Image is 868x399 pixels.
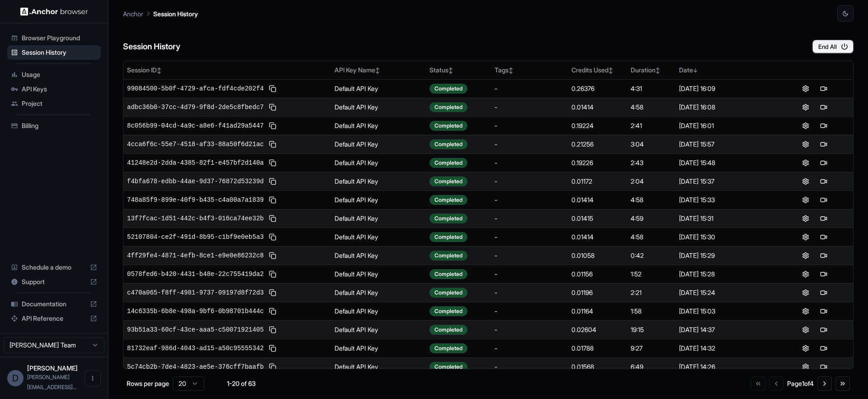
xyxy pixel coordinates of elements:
[20,7,88,16] img: Anchor Logo
[571,344,623,353] div: 0.01788
[127,84,264,93] span: 99084500-5b0f-4729-afca-fdf4cde202f4
[429,84,467,94] div: Completed
[631,344,671,353] div: 9:27
[679,362,773,371] div: [DATE] 14:26
[631,307,671,316] div: 1:58
[429,306,467,316] div: Completed
[331,172,426,190] td: Default API Key
[335,66,422,75] div: API Key Name
[127,325,264,334] span: 93b51a33-60cf-43ce-aaa5-c50071921405
[495,270,564,279] div: -
[7,67,101,82] div: Usage
[495,121,564,130] div: -
[331,302,426,320] td: Default API Key
[22,263,86,272] span: Schedule a demo
[127,177,264,186] span: f4bfa678-edbb-44ae-9d37-76872d53239d
[429,66,487,75] div: Status
[787,379,814,388] div: Page 1 of 4
[679,325,773,334] div: [DATE] 14:37
[679,84,773,93] div: [DATE] 16:09
[631,84,671,93] div: 4:31
[7,45,101,60] div: Session History
[22,121,97,130] span: Billing
[331,246,426,265] td: Default API Key
[22,33,97,43] span: Browser Playground
[331,209,426,228] td: Default API Key
[85,370,101,386] button: Open menu
[127,362,264,371] span: 5c74cb2b-7de4-4823-ae5e-376cff7baafb
[495,158,564,167] div: -
[679,177,773,186] div: [DATE] 15:37
[22,48,97,57] span: Session History
[127,233,264,242] span: 52107804-ce2f-491d-8b95-c1bf9e0eb5a3
[123,9,143,19] p: Anchor
[429,251,467,261] div: Completed
[495,362,564,371] div: -
[571,177,623,186] div: 0.01172
[679,214,773,223] div: [DATE] 15:31
[495,195,564,204] div: -
[127,214,264,223] span: 13f7fcac-1d51-442c-b4f3-016ca74ee32b
[679,270,773,279] div: [DATE] 15:28
[331,98,426,116] td: Default API Key
[127,270,264,279] span: 0578fed6-b420-4431-b48e-22c755419da2
[679,140,773,149] div: [DATE] 15:57
[219,379,264,388] div: 1-20 of 63
[7,370,24,386] div: D
[679,344,773,353] div: [DATE] 14:32
[495,344,564,353] div: -
[571,214,623,223] div: 0.01415
[495,325,564,334] div: -
[331,320,426,339] td: Default API Key
[157,67,161,74] span: ↕
[331,116,426,135] td: Default API Key
[679,103,773,112] div: [DATE] 16:08
[631,362,671,371] div: 6:49
[331,135,426,153] td: Default API Key
[331,283,426,302] td: Default API Key
[7,275,101,289] div: Support
[127,121,264,130] span: 8c056b99-04cd-4a9c-a8e6-f41ad29a5447
[331,265,426,283] td: Default API Key
[22,277,86,286] span: Support
[631,103,671,112] div: 4:58
[127,288,264,297] span: c470a065-f8ff-4981-9737-09197d8f72d3
[123,9,198,19] nav: breadcrumb
[571,66,623,75] div: Credits Used
[127,103,264,112] span: adbc36b0-37cc-4d79-9f8d-2de5c8fbedc7
[571,325,623,334] div: 0.02604
[679,307,773,316] div: [DATE] 15:03
[429,362,467,372] div: Completed
[429,158,467,168] div: Completed
[127,307,264,316] span: 14c6335b-6b8e-498a-9bf6-0b98701b444c
[127,140,264,149] span: 4cca6f6c-55e7-4518-af33-88a50f6d21ac
[429,121,467,131] div: Completed
[631,270,671,279] div: 1:52
[7,311,101,326] div: API Reference
[495,66,564,75] div: Tags
[571,84,623,93] div: 0.26376
[679,121,773,130] div: [DATE] 16:01
[127,66,327,75] div: Session ID
[679,66,773,75] div: Date
[22,99,97,108] span: Project
[127,158,264,167] span: 41248e2d-2dda-4385-82f1-e457bf2d140a
[7,82,101,96] div: API Keys
[7,119,101,133] div: Billing
[631,158,671,167] div: 2:43
[22,70,97,79] span: Usage
[571,158,623,167] div: 0.19226
[7,31,101,45] div: Browser Playground
[571,288,623,297] div: 0.01196
[448,67,453,74] span: ↕
[631,66,671,75] div: Duration
[7,260,101,275] div: Schedule a demo
[509,67,513,74] span: ↕
[331,153,426,172] td: Default API Key
[631,195,671,204] div: 4:58
[495,288,564,297] div: -
[429,269,467,279] div: Completed
[571,140,623,149] div: 0.21256
[22,299,86,309] span: Documentation
[631,121,671,130] div: 2:41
